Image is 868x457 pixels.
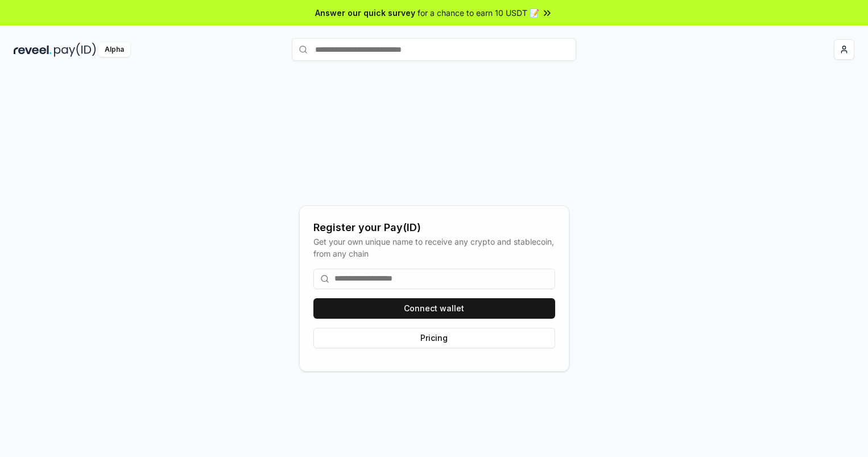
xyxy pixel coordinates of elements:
button: Pricing [313,328,555,348]
span: Answer our quick survey [315,7,415,19]
div: Register your Pay(ID) [313,220,555,236]
img: reveel_dark [14,43,52,57]
button: Connect wallet [313,298,555,319]
span: for a chance to earn 10 USDT 📝 [418,7,539,19]
img: pay_id [54,43,96,57]
div: Alpha [98,43,130,57]
div: Get your own unique name to receive any crypto and stablecoin, from any chain [313,236,555,260]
